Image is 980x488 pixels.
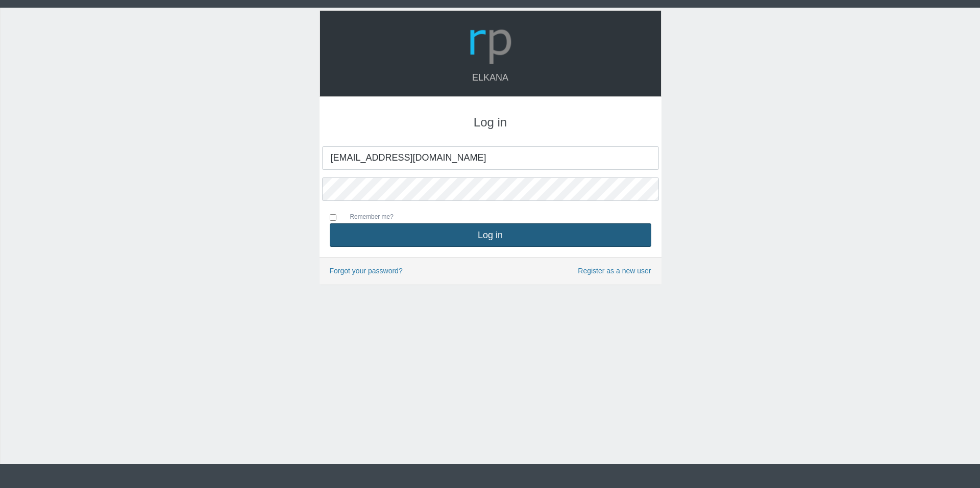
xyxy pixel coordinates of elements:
h3: Log in [330,116,651,129]
input: Your Email [322,146,659,170]
label: Remember me? [340,212,394,223]
input: Remember me? [330,214,336,221]
a: Register as a new user [578,265,651,277]
a: Forgot your password? [330,267,403,275]
img: Logo [466,18,515,67]
h4: Elkana [330,73,651,83]
button: Log in [330,223,651,247]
